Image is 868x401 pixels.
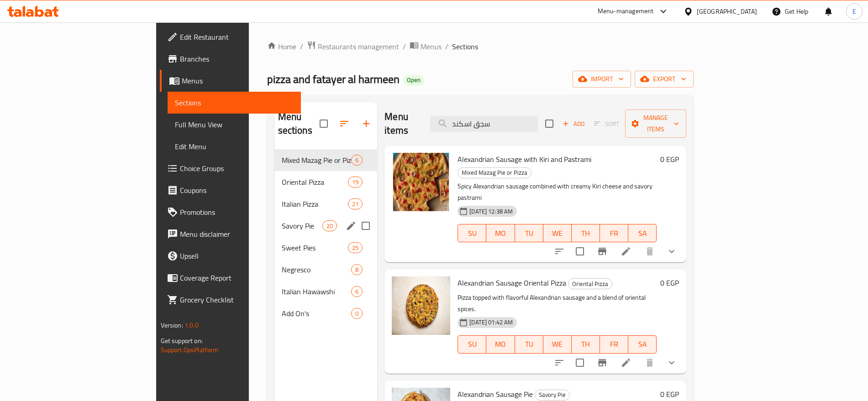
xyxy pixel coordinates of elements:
span: MO [490,227,511,240]
button: Branch-specific-item [591,240,613,262]
span: SU [462,227,483,240]
span: Mixed Mazag Pie or Pizza [282,155,352,166]
span: MO [490,338,511,351]
p: Spicy Alexandrian sausage combined with creamy Kiri cheese and savory pastrami [458,181,657,203]
button: Manage items [625,109,686,138]
span: Sort sections [333,113,355,135]
span: Savory Pie [282,220,322,231]
div: items [351,286,363,297]
span: 20 [323,222,337,230]
button: Branch-specific-item [591,352,613,374]
div: Savory Pie20edit [274,215,378,237]
div: Add On's0 [274,302,378,324]
span: Edit Menu [175,141,294,152]
span: Oriental Pizza [282,177,348,187]
button: TH [572,335,600,354]
button: show more [661,352,683,374]
div: items [348,198,363,209]
a: Support.OpsPlatform [161,344,219,356]
div: Italian Pizza21 [274,193,378,215]
span: Branches [180,53,294,64]
a: Edit Menu [168,135,301,157]
span: Negresco [282,264,352,275]
button: TU [515,335,543,354]
div: Open [403,75,424,86]
div: [GEOGRAPHIC_DATA] [697,6,757,16]
span: Alexandrian Sausage Oriental Pizza [458,276,566,290]
span: Menus [421,41,442,52]
span: Alexandrian Sausage with Kiri and Pastrami [458,152,591,166]
span: Select all sections [314,114,333,133]
div: Oriental Pizza19 [274,171,378,193]
a: Full Menu View [168,114,301,135]
span: 6 [352,156,362,165]
li: / [403,41,406,52]
span: Mixed Mazag Pie or Pizza [458,167,531,178]
button: TU [515,224,543,242]
span: Select section first [588,117,625,131]
span: Coupons [180,185,294,196]
div: Menu-management [598,6,654,17]
span: Menus [182,75,294,86]
span: Promotions [180,207,294,218]
h6: 0 EGP [660,276,679,289]
span: Savory Pie [535,390,569,400]
div: Italian Hawawshi6 [274,281,378,302]
button: FR [600,335,628,354]
span: [DATE] 12:38 AM [466,207,516,216]
span: Manage items [632,112,679,135]
button: export [635,71,694,88]
span: Menu disclaimer [180,229,294,240]
span: Oriental Pizza [568,279,612,289]
button: WE [543,224,572,242]
img: Alexandrian Sausage with Kiri and Pastrami [392,153,450,211]
button: FR [600,224,628,242]
button: sort-choices [548,352,570,374]
button: TH [572,224,600,242]
span: 25 [348,244,362,252]
span: 6 [352,287,362,296]
svg: Show Choices [666,246,677,257]
a: Branches [160,48,301,70]
button: import [573,71,631,88]
span: TH [575,227,596,240]
div: items [351,155,363,166]
span: [DATE] 01:42 AM [466,318,516,327]
span: export [642,73,686,85]
span: 0 [352,309,362,318]
span: FR [604,338,625,351]
button: SA [628,335,657,354]
div: Savory Pie [535,390,570,401]
a: Coupons [160,179,301,201]
span: TH [575,338,596,351]
button: delete [639,352,661,374]
span: WE [547,227,568,240]
button: MO [486,224,515,242]
div: items [351,264,363,275]
div: Italian Hawawshi [282,286,352,297]
a: Restaurants management [307,41,399,52]
h6: 0 EGP [660,153,679,166]
h6: 0 EGP [660,388,679,401]
span: 8 [352,266,362,274]
div: Sweet Pies [282,242,348,253]
a: Upsell [160,245,301,267]
span: Italian Pizza [282,198,348,209]
span: Add On's [282,308,352,319]
button: SA [628,224,657,242]
button: Add [559,117,588,131]
span: Select section [540,114,559,133]
nav: breadcrumb [267,41,694,52]
div: Sweet Pies25 [274,237,378,259]
a: Choice Groups [160,157,301,179]
p: Pizza topped with flavorful Alexandrian sausage and a blend of oriental spices. [458,292,657,315]
span: Full Menu View [175,119,294,130]
span: TU [519,338,540,351]
img: Alexandrian Sausage Oriental Pizza [392,276,450,335]
button: SU [458,335,486,354]
span: FR [604,227,625,240]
